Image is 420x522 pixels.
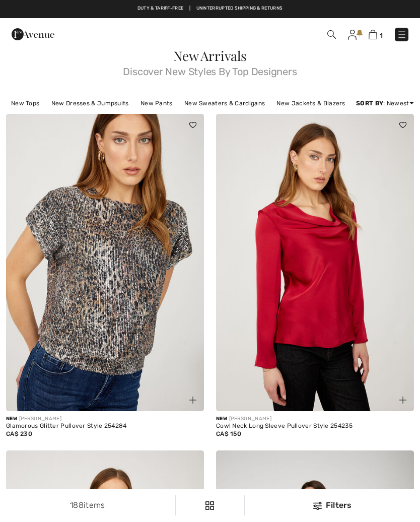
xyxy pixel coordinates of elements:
img: My Info [348,30,357,40]
div: Cowl Neck Long Sleeve Pullover Style 254235 [216,423,414,430]
strong: Sort By [356,100,383,107]
img: Glamorous Glitter Pullover Style 254284. Black/Beige [6,114,204,411]
img: plus_v2.svg [189,397,196,404]
img: Filters [205,501,214,510]
span: New [6,416,17,422]
a: New Dresses & Jumpsuits [46,97,134,110]
a: New Jackets & Blazers [271,97,350,110]
div: [PERSON_NAME] [216,415,414,423]
img: Cowl Neck Long Sleeve Pullover Style 254235. Wine [216,114,414,411]
a: New Pants [135,97,178,110]
span: CA$ 150 [216,430,241,437]
img: 1ère Avenue [12,24,54,44]
a: 1ère Avenue [12,29,54,38]
span: 188 [70,500,84,510]
img: heart_black_full.svg [189,122,196,128]
span: CA$ 230 [6,430,32,437]
span: Discover New Styles By Top Designers [6,62,414,77]
a: 1 [369,28,383,40]
a: New Tops [6,97,44,110]
a: New Sweaters & Cardigans [179,97,270,110]
div: : Newest [356,99,414,108]
img: Shopping Bag [369,30,377,39]
img: plus_v2.svg [399,397,406,404]
div: Glamorous Glitter Pullover Style 254284 [6,423,204,430]
img: heart_black_full.svg [399,122,406,128]
img: Menu [397,30,407,40]
span: New [216,416,227,422]
span: New Arrivals [173,47,246,64]
div: Filters [251,499,414,511]
img: Search [327,30,336,39]
span: 1 [380,32,383,39]
div: [PERSON_NAME] [6,415,204,423]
